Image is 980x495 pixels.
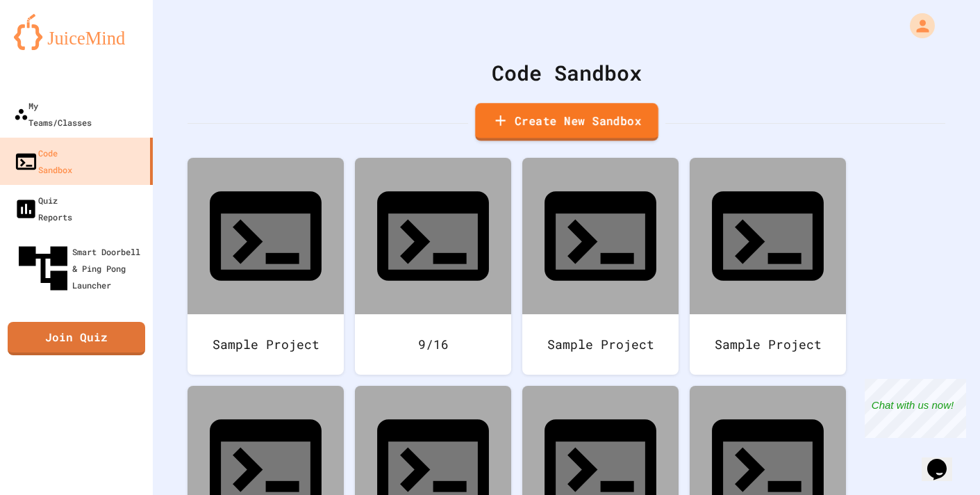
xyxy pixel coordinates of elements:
div: Quiz Reports [14,192,72,225]
a: 9/16 [355,158,511,375]
div: My Teams/Classes [14,97,92,131]
div: 9/16 [355,314,511,375]
a: Sample Project [522,158,679,375]
div: Code Sandbox [188,57,945,88]
div: Smart Doorbell & Ping Pong Launcher [14,239,147,298]
div: My Account [895,10,938,42]
a: Create New Sandbox [475,103,658,141]
img: logo-orange.svg [14,14,139,50]
a: Sample Project [188,158,344,375]
div: Sample Project [690,314,846,375]
iframe: chat widget [922,439,966,481]
a: Sample Project [690,158,846,375]
div: Code Sandbox [14,145,72,178]
div: Sample Project [188,314,344,375]
div: Sample Project [522,314,679,375]
a: Join Quiz [8,322,145,355]
iframe: chat widget [865,379,966,438]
